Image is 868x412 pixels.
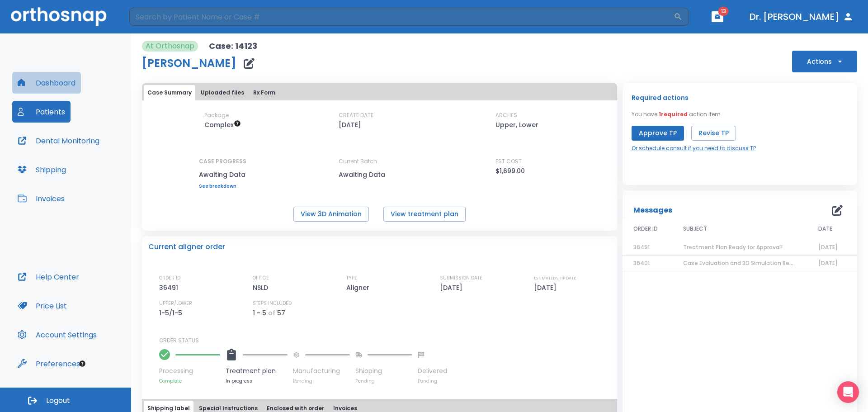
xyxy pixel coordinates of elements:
[659,110,688,118] span: 1 required
[46,396,70,406] span: Logout
[12,324,102,346] button: Account Settings
[746,9,857,25] button: Dr. [PERSON_NAME]
[632,110,721,118] p: You have action item
[12,295,72,317] button: Price List
[818,259,838,267] span: [DATE]
[418,366,447,376] p: Delivered
[339,157,420,166] p: Current Batch
[440,282,466,293] p: [DATE]
[277,308,285,318] p: 57
[355,366,412,376] p: Shipping
[633,225,658,233] span: ORDER ID
[683,259,800,267] span: Case Evaluation and 3D Simulation Ready
[383,207,466,222] button: View treatment plan
[12,353,85,374] button: Preferences
[12,159,71,180] button: Shipping
[293,366,350,376] p: Manufacturing
[534,282,560,293] p: [DATE]
[209,41,257,52] p: Case: 14123
[197,85,248,100] button: Uploaded files
[142,58,236,69] h1: [PERSON_NAME]
[199,157,246,166] p: CASE PROGRESS
[355,378,412,384] p: Pending
[204,120,241,129] span: Up to 50 Steps (100 aligners)
[253,299,292,308] p: STEPS INCLUDED
[129,8,674,26] input: Search by Patient Name or Case #
[683,243,783,251] span: Treatment Plan Ready for Approval!
[495,111,517,119] p: ARCHES
[346,274,357,282] p: TYPE
[268,308,275,318] p: of
[159,378,220,384] p: Complete
[12,266,85,288] button: Help Center
[495,119,538,130] p: Upper, Lower
[837,381,859,403] div: Open Intercom Messenger
[293,378,350,384] p: Pending
[144,85,615,100] div: tabs
[148,242,225,252] p: Current aligner order
[78,360,86,368] div: Tooltip anchor
[293,207,369,222] button: View 3D Animation
[159,336,611,345] p: ORDER STATUS
[250,85,279,100] button: Rx Form
[159,366,220,376] p: Processing
[683,225,707,233] span: SUBJECT
[633,243,650,251] span: 36491
[818,225,832,233] span: DATE
[495,166,525,176] p: $1,699.00
[199,169,246,180] p: Awaiting Data
[718,7,729,16] span: 13
[792,51,857,72] button: Actions
[11,7,107,26] img: Orthosnap
[12,130,105,152] button: Dental Monitoring
[495,157,522,166] p: EST COST
[253,274,269,282] p: OFFICE
[253,308,266,318] p: 1 - 5
[159,308,185,318] p: 1-5/1-5
[818,243,838,251] span: [DATE]
[440,274,482,282] p: SUBMISSION DATE
[691,126,736,141] button: Revise TP
[146,41,194,52] p: At Orthosnap
[339,119,361,130] p: [DATE]
[12,101,71,123] button: Patients
[12,188,70,209] button: Invoices
[346,282,373,293] p: Aligner
[633,259,650,267] span: 36401
[204,111,229,119] p: Package
[159,282,181,293] p: 36491
[159,299,192,308] p: UPPER/LOWER
[226,378,288,384] p: In progress
[253,282,271,293] p: NSLD
[12,72,81,94] button: Dashboard
[339,169,420,180] p: Awaiting Data
[632,126,684,141] button: Approve TP
[339,111,373,119] p: CREATE DATE
[226,366,288,376] p: Treatment plan
[418,378,447,384] p: Pending
[534,274,576,282] p: ESTIMATED SHIP DATE
[632,144,756,152] a: Or schedule consult if you need to discuss TP
[633,205,672,216] p: Messages
[159,274,180,282] p: ORDER ID
[199,184,246,189] a: See breakdown
[632,92,689,103] p: Required actions
[144,85,195,100] button: Case Summary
